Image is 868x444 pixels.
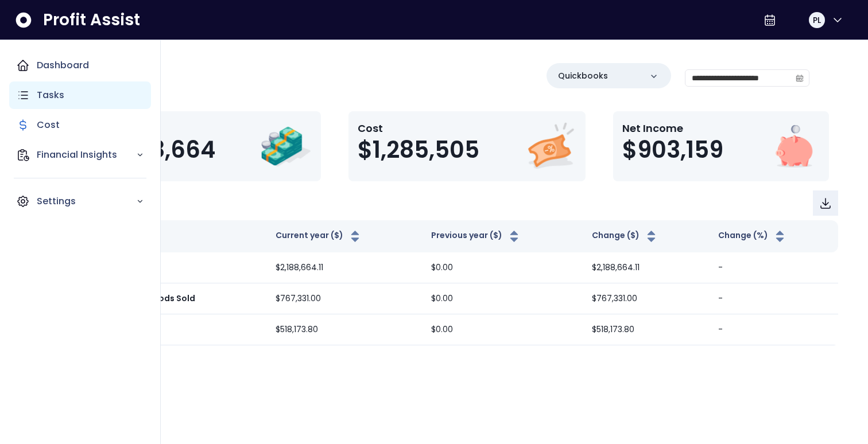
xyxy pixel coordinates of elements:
[592,229,658,243] button: Change ($)
[266,314,422,345] td: $518,173.80
[37,194,136,208] p: Settings
[583,283,708,314] td: $767,331.00
[37,88,64,102] p: Tasks
[525,120,576,172] img: Cost
[718,229,787,243] button: Change (%)
[558,70,608,82] p: Quickbooks
[266,252,422,283] td: $2,188,664.11
[431,229,521,243] button: Previous year ($)
[422,283,583,314] td: $0.00
[260,120,312,172] img: Revenue
[622,136,723,163] span: $903,159
[709,252,838,283] td: -
[422,314,583,345] td: $0.00
[583,252,708,283] td: $2,188,664.11
[276,229,362,243] button: Current year ($)
[266,283,422,314] td: $767,331.00
[813,14,821,26] span: PL
[37,59,89,72] p: Dashboard
[358,136,479,163] span: $1,285,505
[583,314,708,345] td: $518,173.80
[709,283,838,314] td: -
[768,120,820,172] img: Net Income
[622,120,723,136] p: Net Income
[37,118,60,132] p: Cost
[813,190,838,216] button: Download
[358,120,479,136] p: Cost
[709,314,838,345] td: -
[422,252,583,283] td: $0.00
[43,10,140,30] span: Profit Assist
[37,148,136,162] p: Financial Insights
[796,74,804,82] svg: calendar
